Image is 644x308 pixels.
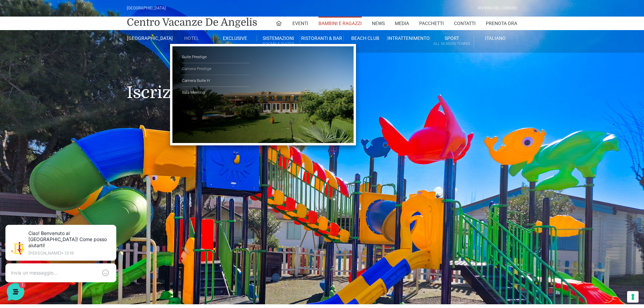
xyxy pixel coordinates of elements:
[11,66,24,79] img: light
[5,282,26,302] iframe: Customerly Messenger Launcher
[88,217,130,233] button: Aiuto
[5,217,47,233] button: Home
[387,35,430,41] a: Intrattenimento
[318,17,362,30] a: Bambini e Ragazzi
[478,5,517,11] div: Riviera Del Conero
[214,35,257,41] a: Exclusive
[15,25,28,39] img: light
[32,14,115,32] p: Ciao! Benvenuto al [GEOGRAPHIC_DATA]! Come posso aiutarti!
[419,17,444,30] a: Pacchetti
[28,65,105,72] span: [PERSON_NAME]
[182,63,249,75] a: Camera Prestige
[60,54,124,60] a: [DEMOGRAPHIC_DATA] tutto
[430,41,473,47] small: All Season Tennis
[344,35,387,41] a: Beach Club
[104,227,114,233] p: Aiuto
[109,65,124,71] p: 5 min fa
[32,34,115,39] p: [PERSON_NAME] • 13:16
[182,87,249,98] a: Sala Meeting
[170,35,213,41] a: Hotel
[127,35,170,41] a: [GEOGRAPHIC_DATA]
[182,51,249,63] a: Suite Prestige
[485,35,506,41] span: Italiano
[11,85,124,99] button: Inizia una conversazione
[11,54,57,60] span: Le tue conversazioni
[486,17,517,30] a: Prenota Ora
[44,89,100,95] span: Inizia una conversazione
[474,35,517,41] a: Italiano
[72,112,124,118] a: Apri Centro Assistenza
[118,73,124,80] span: 1
[127,5,166,11] div: [GEOGRAPHIC_DATA]
[627,291,639,303] button: Le tue preferenze relative al consenso per le tecnologie di tracciamento
[300,35,343,41] a: Ristoranti & Bar
[5,5,114,27] h2: Ciao da De Angelis Resort 👋
[454,17,476,30] a: Contatti
[8,62,127,82] a: [PERSON_NAME]Ciao! Benvenuto al [GEOGRAPHIC_DATA]! Come posso aiutarti!5 min fa1
[372,17,385,30] a: News
[11,112,53,118] span: Trova una risposta
[20,227,32,233] p: Home
[5,30,114,43] p: La nostra missione è rendere la tua esperienza straordinaria!
[430,35,474,48] a: SportAll Season Tennis
[257,41,300,47] small: Rooms & Suites
[15,127,111,134] input: Cerca un articolo...
[58,227,77,233] p: Messaggi
[395,17,409,30] a: Media
[28,73,105,80] p: Ciao! Benvenuto al [GEOGRAPHIC_DATA]! Come posso aiutarti!
[47,217,89,233] button: 1Messaggi
[127,53,517,112] h1: Iscrizioni Holly Club
[182,75,249,87] a: Camera Suite H
[292,17,308,30] a: Eventi
[257,35,300,48] a: SistemazioniRooms & Suites
[68,216,72,221] span: 1
[127,16,257,29] a: Centro Vacanze De Angelis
